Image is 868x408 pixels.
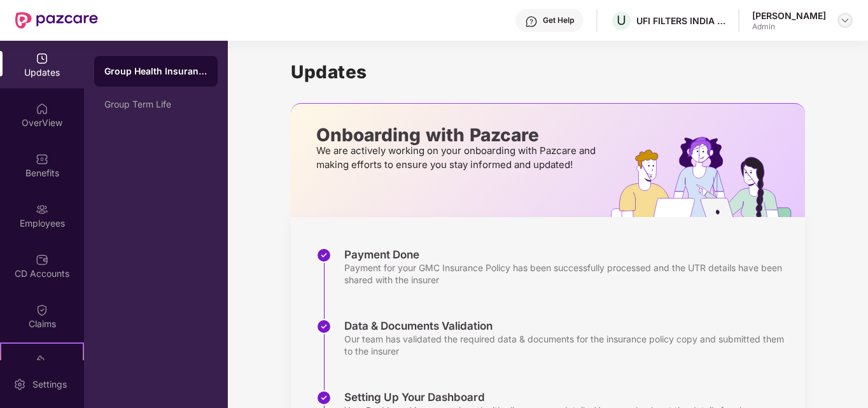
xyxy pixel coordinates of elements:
div: UFI FILTERS INDIA PRIVATE LIMITED [636,15,725,27]
div: Group Health Insurance [104,65,207,78]
div: Payment Done [344,248,792,262]
img: svg+xml;base64,PHN2ZyBpZD0iU3RlcC1Eb25lLTMyeDMyIiB4bWxucz0iaHR0cDovL3d3dy53My5vcmcvMjAwMC9zdmciIH... [316,390,332,405]
img: New Pazcare Logo [15,12,98,29]
img: svg+xml;base64,PHN2ZyBpZD0iQmVuZWZpdHMiIHhtbG5zPSJodHRwOi8vd3d3LnczLm9yZy8yMDAwL3N2ZyIgd2lkdGg9Ij... [36,153,48,165]
img: svg+xml;base64,PHN2ZyBpZD0iU2V0dGluZy0yMHgyMCIgeG1sbnM9Imh0dHA6Ly93d3cudzMub3JnLzIwMDAvc3ZnIiB3aW... [13,378,26,391]
span: U [617,13,626,28]
div: Data & Documents Validation [344,319,792,333]
img: svg+xml;base64,PHN2ZyBpZD0iQ2xhaW0iIHhtbG5zPSJodHRwOi8vd3d3LnczLm9yZy8yMDAwL3N2ZyIgd2lkdGg9IjIwIi... [36,304,48,316]
img: svg+xml;base64,PHN2ZyBpZD0iQ0RfQWNjb3VudHMiIGRhdGEtbmFtZT0iQ0QgQWNjb3VudHMiIHhtbG5zPSJodHRwOi8vd3... [36,253,48,266]
img: svg+xml;base64,PHN2ZyBpZD0iU3RlcC1Eb25lLTMyeDMyIiB4bWxucz0iaHR0cDovL3d3dy53My5vcmcvMjAwMC9zdmciIH... [316,319,332,334]
p: Onboarding with Pazcare [316,129,599,141]
p: We are actively working on your onboarding with Pazcare and making efforts to ensure you stay inf... [316,144,599,172]
img: svg+xml;base64,PHN2ZyB4bWxucz0iaHR0cDovL3d3dy53My5vcmcvMjAwMC9zdmciIHdpZHRoPSIyMSIgaGVpZ2h0PSIyMC... [36,354,48,367]
img: svg+xml;base64,PHN2ZyBpZD0iSG9tZSIgeG1sbnM9Imh0dHA6Ly93d3cudzMub3JnLzIwMDAvc3ZnIiB3aWR0aD0iMjAiIG... [36,102,48,115]
div: Our team has validated the required data & documents for the insurance policy copy and submitted ... [344,333,792,357]
img: svg+xml;base64,PHN2ZyBpZD0iRW1wbG95ZWVzIiB4bWxucz0iaHR0cDovL3d3dy53My5vcmcvMjAwMC9zdmciIHdpZHRoPS... [36,203,48,216]
img: svg+xml;base64,PHN2ZyBpZD0iU3RlcC1Eb25lLTMyeDMyIiB4bWxucz0iaHR0cDovL3d3dy53My5vcmcvMjAwMC9zdmciIH... [316,248,332,263]
img: hrOnboarding [611,137,805,217]
img: svg+xml;base64,PHN2ZyBpZD0iRHJvcGRvd24tMzJ4MzIiIHhtbG5zPSJodHRwOi8vd3d3LnczLm9yZy8yMDAwL3N2ZyIgd2... [840,15,850,25]
div: Get Help [543,15,574,25]
div: [PERSON_NAME] [752,10,826,22]
img: svg+xml;base64,PHN2ZyBpZD0iVXBkYXRlZCIgeG1sbnM9Imh0dHA6Ly93d3cudzMub3JnLzIwMDAvc3ZnIiB3aWR0aD0iMj... [36,52,48,65]
div: Payment for your GMC Insurance Policy has been successfully processed and the UTR details have be... [344,262,792,286]
div: Settings [29,378,71,391]
div: Admin [752,22,826,32]
img: svg+xml;base64,PHN2ZyBpZD0iSGVscC0zMngzMiIgeG1sbnM9Imh0dHA6Ly93d3cudzMub3JnLzIwMDAvc3ZnIiB3aWR0aD... [525,15,538,28]
div: Setting Up Your Dashboard [344,390,758,404]
h1: Updates [291,61,805,83]
div: Group Term Life [104,99,207,109]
